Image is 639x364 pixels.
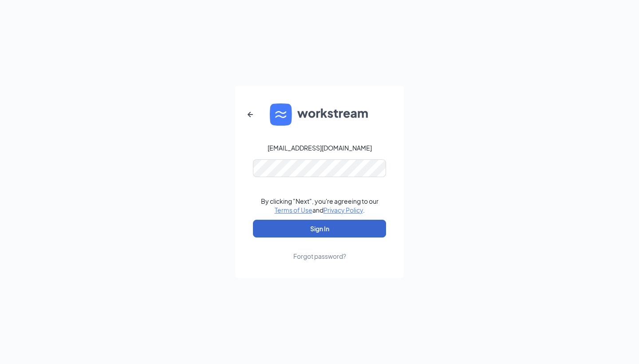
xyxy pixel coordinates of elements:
svg: ArrowLeftNew [245,109,256,120]
a: Privacy Policy [323,206,363,214]
div: By clicking "Next", you're agreeing to our and . [261,197,379,214]
div: [EMAIL_ADDRESS][DOMAIN_NAME] [268,143,372,152]
button: Sign In [253,220,386,237]
img: WS logo and Workstream text [270,103,369,126]
a: Terms of Use [275,206,312,214]
button: ArrowLeftNew [240,104,261,125]
div: Forgot password? [293,252,346,261]
a: Forgot password? [293,237,346,261]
